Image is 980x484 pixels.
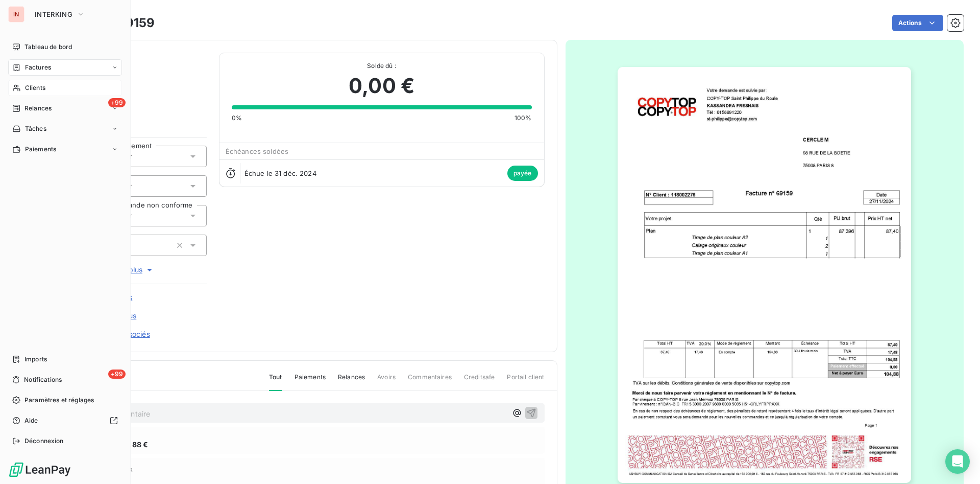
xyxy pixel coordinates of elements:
[408,373,452,390] span: Commentaires
[507,166,538,181] span: payée
[232,61,532,71] span: Solde dû :
[25,145,56,154] span: Paiements
[35,10,72,18] span: INTERKING
[892,15,943,31] button: Actions
[108,98,126,107] span: +99
[117,439,148,450] span: 104,88 €
[464,373,495,390] span: Creditsafe
[507,373,544,390] span: Portail client
[269,373,282,391] span: Tout
[618,67,911,483] img: invoice_thumbnail
[108,370,126,379] span: +99
[8,412,122,429] a: Aide
[232,113,242,123] span: 0%
[25,124,46,133] span: Tâches
[24,416,38,425] span: Aide
[24,42,72,52] span: Tableau de bord
[62,264,207,275] button: Voir plus
[244,169,316,177] span: Échue le 31 déc. 2024
[8,462,71,478] img: Logo LeanPay
[24,396,94,405] span: Paramètres et réglages
[945,449,970,474] div: Open Intercom Messenger
[24,104,52,113] span: Relances
[8,6,24,22] div: IN
[24,436,64,446] span: Déconnexion
[114,265,155,275] span: Voir plus
[349,71,414,101] span: 0,00 €
[25,83,45,93] span: Clients
[377,373,396,390] span: Avoirs
[25,63,51,72] span: Factures
[295,373,326,390] span: Paiements
[338,373,365,390] span: Relances
[226,147,289,155] span: Échéances soldées
[24,355,47,364] span: Imports
[80,65,207,73] span: I118002276
[514,113,532,123] span: 100%
[24,375,62,384] span: Notifications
